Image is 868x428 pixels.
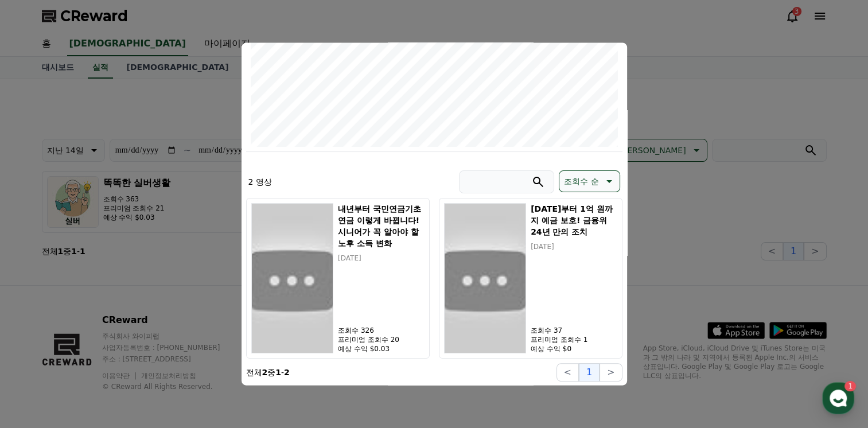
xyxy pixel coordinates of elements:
[242,43,627,386] div: modal
[531,242,617,251] p: [DATE]
[579,363,600,382] button: 1
[600,363,622,382] button: >
[444,203,527,353] img: 2025년 9월 1일부터 1억 원까지 예금 보호! 금융위 24년 만의 조치
[338,344,424,353] p: 예상 수익 $0.03
[148,333,220,361] a: 설정
[531,203,617,238] h5: [DATE]부터 1억 원까지 예금 보호! 금융위 24년 만의 조치
[262,368,268,377] strong: 2
[338,203,424,249] h5: 내년부터 국민연금기초연금 이렇게 바뀝니다! 시니어가 꼭 알아야 할 노후 소득 변화
[559,170,620,192] button: 조회수 순
[531,344,617,353] p: 예상 수익 $0
[531,335,617,344] p: 프리미엄 조회수 1
[338,335,424,344] p: 프리미엄 조회수 20
[531,326,617,335] p: 조회수 37
[105,351,119,360] span: 대화
[251,203,334,353] img: 내년부터 국민연금기초연금 이렇게 바뀝니다! 시니어가 꼭 알아야 할 노후 소득 변화
[76,333,148,361] a: 1대화
[275,368,281,377] strong: 1
[556,363,579,382] button: <
[338,254,424,263] p: [DATE]
[116,332,120,341] span: 1
[248,176,272,188] p: 2 영상
[338,326,424,335] p: 조회수 326
[36,350,43,359] span: 홈
[439,198,622,359] button: 2025년 9월 1일부터 1억 원까지 예금 보호! 금융위 24년 만의 조치 [DATE]부터 1억 원까지 예금 보호! 금융위 24년 만의 조치 [DATE] 조회수 37 프리미엄...
[177,350,191,359] span: 설정
[246,367,290,378] p: 전체 중 -
[246,198,430,359] button: 내년부터 국민연금기초연금 이렇게 바뀝니다! 시니어가 꼭 알아야 할 노후 소득 변화 내년부터 국민연금기초연금 이렇게 바뀝니다! 시니어가 꼭 알아야 할 노후 소득 변화 [DATE...
[3,333,76,361] a: 홈
[564,173,598,189] p: 조회수 순
[284,368,290,377] strong: 2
